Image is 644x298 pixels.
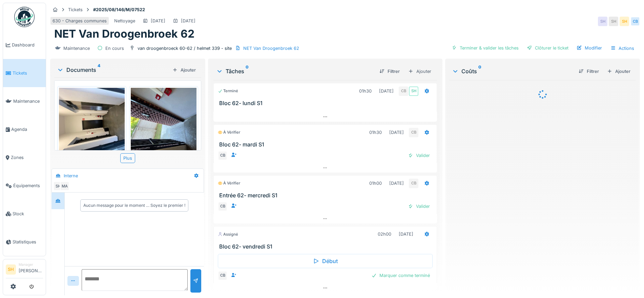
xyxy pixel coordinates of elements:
[13,211,43,217] span: Stock
[54,27,194,40] h1: NET Van Droogenbroek 62
[409,179,418,188] div: CB
[378,231,391,237] div: 02h00
[3,228,46,256] a: Statistiques
[218,151,227,160] div: CB
[405,151,433,160] div: Valider
[6,264,16,275] li: SH
[218,271,227,280] div: CB
[218,254,433,268] div: Début
[12,42,43,48] span: Dashboard
[138,45,232,52] div: van droogenbroeck 60-62 / helmet 339 - site
[219,192,434,199] h3: Entrée 62- mercredi S1
[181,18,195,24] div: [DATE]
[98,66,100,74] sup: 4
[3,87,46,115] a: Maintenance
[576,67,602,76] div: Filtrer
[219,243,434,250] h3: Bloc 62- vendredi S1
[216,67,374,75] div: Tâches
[11,126,43,133] span: Agenda
[6,262,43,278] a: SH Manager[PERSON_NAME]
[13,239,43,245] span: Statistiques
[64,173,78,179] div: Interne
[598,17,607,26] div: SH
[14,7,35,27] img: Badge_color-CXgf-gQk.svg
[13,70,43,76] span: Tickets
[57,66,170,74] div: Documents
[13,98,43,104] span: Maintenance
[405,202,433,211] div: Valider
[620,17,629,26] div: SH
[574,43,605,53] div: Modifier
[59,88,125,176] img: txlrjh3zvz12icxvnrcjm3u3rj5x
[452,67,573,75] div: Coûts
[53,181,63,191] div: SH
[369,180,382,186] div: 01h00
[379,88,394,94] div: [DATE]
[377,67,402,76] div: Filtrer
[218,180,240,186] div: À vérifier
[53,18,107,24] div: 630 - Charges communes
[83,202,185,208] div: Aucun message pour le moment … Soyez le premier !
[607,43,637,53] div: Actions
[399,86,408,96] div: CB
[630,17,640,26] div: CB
[219,100,434,106] h3: Bloc 62- lundi S1
[19,262,43,277] li: [PERSON_NAME]
[359,88,372,94] div: 01h30
[604,67,633,76] div: Ajouter
[114,18,135,24] div: Nettoyage
[3,143,46,172] a: Zones
[151,18,165,24] div: [DATE]
[63,45,90,52] div: Maintenance
[218,202,227,211] div: CB
[218,88,238,94] div: Terminé
[399,231,413,237] div: [DATE]
[389,180,404,186] div: [DATE]
[369,271,433,280] div: Marquer comme terminé
[524,43,571,53] div: Clôturer le ticket
[3,31,46,59] a: Dashboard
[389,129,404,136] div: [DATE]
[409,128,418,137] div: CB
[3,200,46,228] a: Stock
[369,129,382,136] div: 01h30
[19,262,43,267] div: Manager
[170,65,199,75] div: Ajouter
[90,6,148,13] strong: #2025/08/146/M/07522
[405,66,434,76] div: Ajouter
[409,86,418,96] div: SH
[243,45,299,52] div: NET Van Droogenbroek 62
[13,182,43,189] span: Équipements
[218,232,238,237] div: Assigné
[131,88,196,176] img: todld7oz63fjis8wrf58pcto6mz7
[68,6,83,13] div: Tickets
[11,154,43,161] span: Zones
[60,181,69,191] div: MA
[120,153,135,163] div: Plus
[218,130,240,135] div: À vérifier
[478,67,481,75] sup: 0
[449,43,521,53] div: Terminer & valider les tâches
[105,45,124,52] div: En cours
[3,115,46,143] a: Agenda
[219,141,434,148] h3: Bloc 62- mardi S1
[3,59,46,87] a: Tickets
[246,67,249,75] sup: 0
[609,17,618,26] div: SH
[3,172,46,200] a: Équipements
